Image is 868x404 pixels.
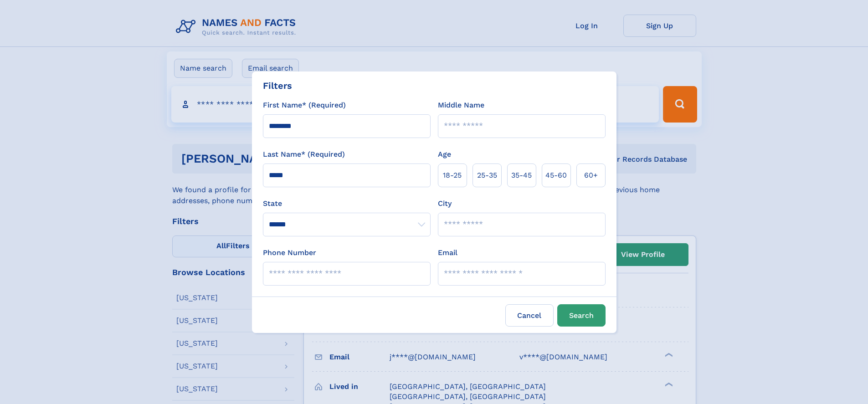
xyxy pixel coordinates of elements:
label: Cancel [505,304,554,327]
label: State [263,198,431,209]
label: Email [438,247,457,258]
span: 25‑35 [477,170,497,181]
span: 18‑25 [443,170,462,181]
span: 35‑45 [511,170,532,181]
span: 45‑60 [545,170,567,181]
span: 60+ [584,170,598,181]
button: Search [557,304,606,327]
label: Age [438,149,451,160]
div: Filters [263,79,292,92]
label: Phone Number [263,247,316,258]
label: City [438,198,452,209]
label: Last Name* (Required) [263,149,345,160]
label: Middle Name [438,100,484,111]
label: First Name* (Required) [263,100,346,111]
